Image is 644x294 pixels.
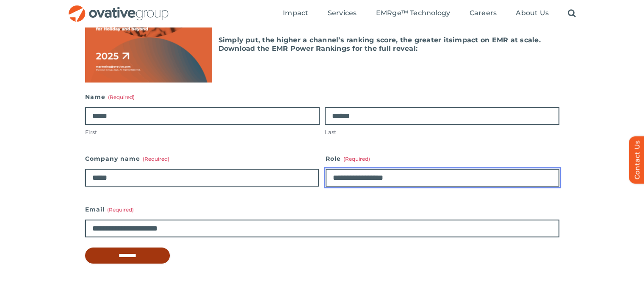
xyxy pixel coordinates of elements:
[143,156,169,162] span: (Required)
[376,9,450,18] a: EMRge™ Technology
[218,36,453,44] b: Simply put, the higher a channel’s ranking score, the greater its
[516,9,549,17] span: About Us
[85,203,559,215] label: Email
[283,9,308,18] a: Impact
[85,128,320,136] label: First
[328,9,357,17] span: Services
[85,153,319,165] label: Company name
[568,9,576,18] a: Search
[283,9,308,17] span: Impact
[470,9,497,17] span: Careers
[218,36,541,52] b: impact on EMR at scale. Download the EMR Power Rankings for the full reveal:
[328,9,357,18] a: Services
[108,94,135,100] span: (Required)
[325,128,559,136] label: Last
[376,9,450,17] span: EMRge™ Technology
[326,153,559,165] label: Role
[470,9,497,18] a: Careers
[516,9,549,18] a: About Us
[85,91,135,103] legend: Name
[107,206,134,213] span: (Required)
[343,156,370,162] span: (Required)
[68,4,169,12] a: OG_Full_horizontal_RGB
